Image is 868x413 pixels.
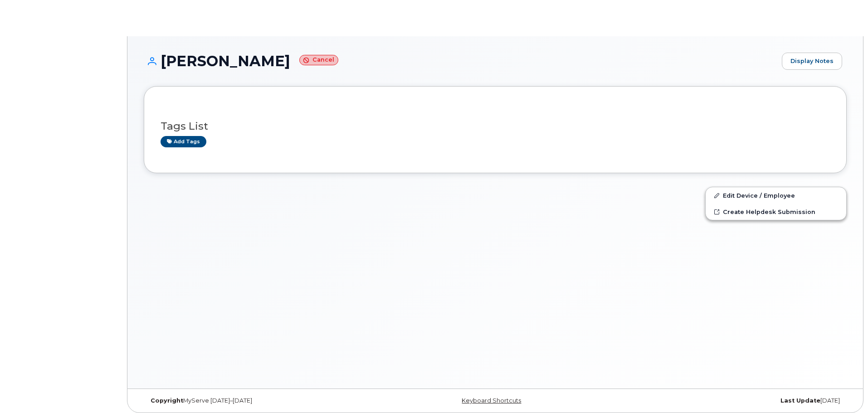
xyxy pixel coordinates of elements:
[151,397,183,404] strong: Copyright
[782,53,842,70] a: Display Notes
[299,55,338,65] small: Cancel
[161,136,206,147] a: Add tags
[144,397,378,404] div: MyServe [DATE]–[DATE]
[780,397,820,404] strong: Last Update
[161,121,830,132] h3: Tags List
[612,397,847,404] div: [DATE]
[144,53,777,69] h1: [PERSON_NAME]
[706,204,846,220] a: Create Helpdesk Submission
[706,187,846,204] a: Edit Device / Employee
[462,397,521,404] a: Keyboard Shortcuts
